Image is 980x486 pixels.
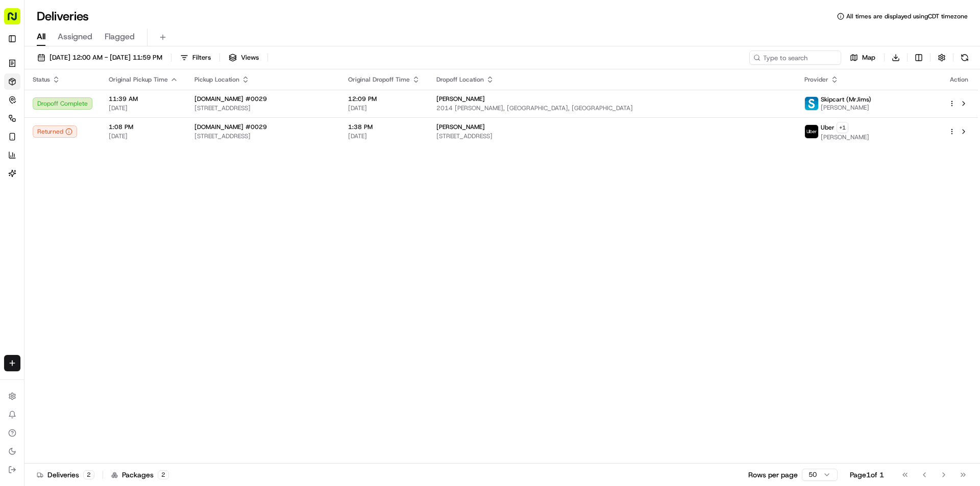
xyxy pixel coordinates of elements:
[748,470,798,480] p: Rows per page
[50,53,162,62] span: [DATE] 12:00 AM - [DATE] 11:59 PM
[10,97,29,116] img: 1736555255976-a54dd68f-1ca7-489b-9aae-adbdc363a1c4
[10,133,68,141] div: Past conversations
[33,125,77,138] button: Returned
[46,97,167,108] div: Start new chat
[105,31,135,43] span: Flagged
[348,104,420,112] span: [DATE]
[20,159,29,167] img: 1736555255976-a54dd68f-1ca7-489b-9aae-adbdc363a1c4
[90,186,111,194] span: [DATE]
[85,186,88,194] span: •
[109,75,168,84] span: Original Pickup Time
[348,132,420,140] span: [DATE]
[111,470,169,480] div: Packages
[109,132,178,140] span: [DATE]
[348,75,410,84] span: Original Dropoff Time
[845,50,880,65] button: Map
[20,228,78,238] span: Knowledge Base
[837,122,848,133] button: +1
[10,229,18,237] div: 📗
[436,132,788,140] span: [STREET_ADDRESS]
[348,123,420,131] span: 1:38 PM
[83,470,94,479] div: 2
[821,95,871,104] span: Skipcart (MrJims)
[86,229,94,237] div: 💻
[82,224,168,242] a: 💻API Documentation
[102,253,124,261] span: Pylon
[194,123,267,131] span: [DOMAIN_NAME] #0029
[6,224,82,242] a: 📗Knowledge Base
[10,10,31,31] img: Nash
[10,41,186,57] p: Welcome 👋
[10,176,27,192] img: Kat Rubio
[862,53,875,62] span: Map
[158,131,186,143] button: See all
[96,228,164,238] span: API Documentation
[109,104,178,112] span: [DATE]
[436,123,485,131] span: [PERSON_NAME]
[805,125,818,138] img: uber-new-logo.jpeg
[194,104,332,112] span: [STREET_ADDRESS]
[109,123,178,131] span: 1:08 PM
[85,158,88,166] span: •
[821,123,835,132] span: Uber
[436,75,484,84] span: Dropoff Location
[348,95,420,103] span: 12:09 PM
[958,50,972,65] button: Refresh
[32,158,83,166] span: [PERSON_NAME]
[194,75,239,84] span: Pickup Location
[37,470,94,480] div: Deliveries
[821,104,871,112] span: [PERSON_NAME]
[176,50,215,65] button: Filters
[174,100,186,113] button: Start new chat
[72,252,124,261] a: Powered byPylon
[32,186,83,194] span: [PERSON_NAME]
[241,53,259,62] span: Views
[58,31,92,43] span: Assigned
[37,8,89,24] h1: Deliveries
[37,31,45,43] span: All
[821,133,869,141] span: [PERSON_NAME]
[194,95,267,103] span: [DOMAIN_NAME] #0029
[33,50,167,65] button: [DATE] 12:00 AM - [DATE] 11:59 PM
[224,50,263,65] button: Views
[846,12,968,20] span: All times are displayed using CDT timezone
[805,97,818,110] img: profile_skipcart_partner.png
[850,470,884,480] div: Page 1 of 1
[158,470,169,479] div: 2
[436,95,485,103] span: [PERSON_NAME]
[436,104,788,112] span: 2014 [PERSON_NAME], [GEOGRAPHIC_DATA], [GEOGRAPHIC_DATA]
[109,95,178,103] span: 11:39 AM
[10,148,27,165] img: Joseph V.
[192,53,211,62] span: Filters
[804,75,828,84] span: Provider
[948,75,970,84] div: Action
[21,97,40,116] img: 1756434665150-4e636765-6d04-44f2-b13a-1d7bbed723a0
[90,158,111,166] span: [DATE]
[749,50,841,65] input: Type to search
[194,132,332,140] span: [STREET_ADDRESS]
[33,75,50,84] span: Status
[27,66,184,76] input: Got a question? Start typing here...
[46,108,140,116] div: We're available if you need us!
[20,186,29,194] img: 1736555255976-a54dd68f-1ca7-489b-9aae-adbdc363a1c4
